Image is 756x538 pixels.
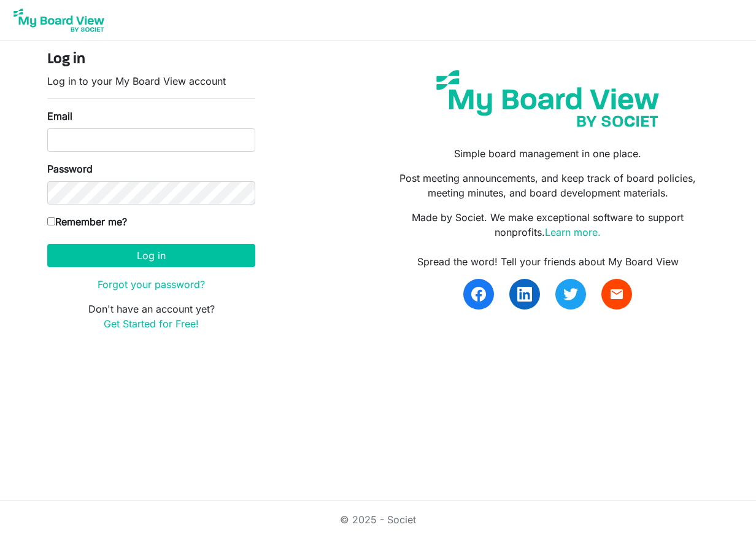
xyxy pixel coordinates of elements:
[47,74,255,88] p: Log in to your My Board View account
[517,287,532,302] img: linkedin.svg
[47,109,72,123] label: Email
[98,278,205,290] a: Forgot your password?
[47,217,55,225] input: Remember me?
[10,5,108,36] img: My Board View Logo
[340,513,416,526] a: © 2025 - Societ
[387,254,709,269] div: Spread the word! Tell your friends about My Board View
[427,61,668,136] img: my-board-view-societ.svg
[47,51,255,69] h4: Log in
[545,226,601,238] a: Learn more.
[47,244,255,267] button: Log in
[471,287,486,302] img: facebook.svg
[47,214,127,229] label: Remember me?
[601,279,632,310] a: email
[387,210,709,240] p: Made by Societ. We make exceptional software to support nonprofits.
[47,162,93,176] label: Password
[387,171,709,200] p: Post meeting announcements, and keep track of board policies, meeting minutes, and board developm...
[609,287,624,302] span: email
[563,287,578,302] img: twitter.svg
[47,302,255,331] p: Don't have an account yet?
[387,146,709,161] p: Simple board management in one place.
[104,318,199,330] a: Get Started for Free!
